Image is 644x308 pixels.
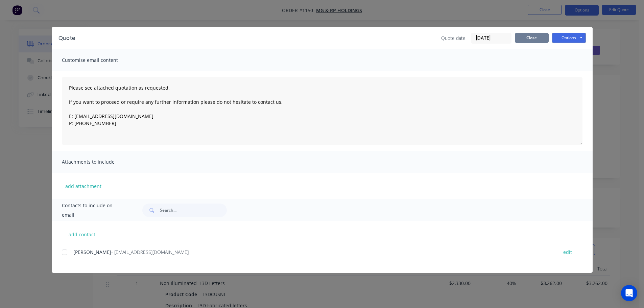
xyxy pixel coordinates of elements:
[552,33,586,43] button: Options
[62,229,102,239] button: add contact
[62,157,136,167] span: Attachments to include
[111,249,189,255] span: - [EMAIL_ADDRESS][DOMAIN_NAME]
[62,55,136,65] span: Customise email content
[559,247,576,257] button: edit
[62,181,105,191] button: add attachment
[621,285,637,301] div: Open Intercom Messenger
[62,201,126,220] span: Contacts to include on email
[58,34,75,42] div: Quote
[515,33,549,43] button: Close
[73,249,111,255] span: [PERSON_NAME]
[441,34,466,42] span: Quote date
[62,77,582,145] textarea: Please see attached quotation as requested. If you want to proceed or require any further informa...
[160,204,227,217] input: Search...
